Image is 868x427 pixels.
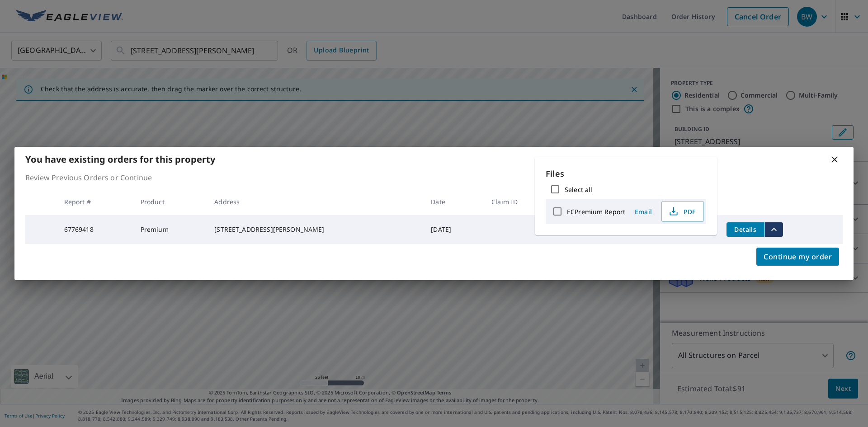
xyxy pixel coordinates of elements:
button: filesDropdownBtn-67769418 [764,222,783,237]
th: Report # [57,188,133,215]
label: ECPremium Report [567,207,625,216]
button: Continue my order [756,248,839,266]
label: Select all [565,185,592,194]
div: [STREET_ADDRESS][PERSON_NAME] [214,225,416,234]
td: [DATE] [424,215,484,244]
span: PDF [667,206,696,217]
button: detailsBtn-67769418 [726,222,764,237]
th: Claim ID [484,188,555,215]
span: Email [632,207,654,216]
p: Review Previous Orders or Continue [25,172,843,183]
span: Continue my order [764,250,832,263]
button: Email [629,205,658,219]
button: PDF [661,201,704,222]
span: Details [732,225,759,234]
td: 67769418 [57,215,133,244]
th: Date [424,188,484,215]
th: Product [133,188,208,215]
th: Address [207,188,424,215]
b: You have existing orders for this property [25,153,215,165]
td: Premium [133,215,208,244]
p: Files [546,168,706,180]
